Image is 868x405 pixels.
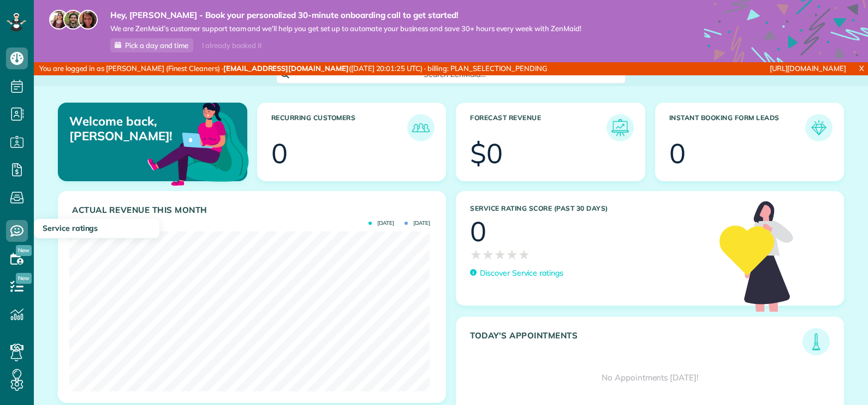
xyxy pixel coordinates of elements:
div: You are logged in as [PERSON_NAME] (Finest Cleaners) · ([DATE] 20:01:25 UTC) · billing: PLAN_SELE... [34,62,577,75]
h3: Service Rating score (past 30 days) [470,205,709,212]
a: Pick a day and time [110,38,193,52]
h3: Forecast Revenue [470,114,607,141]
span: Service ratings [43,223,98,233]
img: icon_form_leads-04211a6a04a5b2264e4ee56bc0799ec3eb69b7e499cbb523a139df1d13a81ae0.png [808,117,830,139]
img: dashboard_welcome-42a62b7d889689a78055ac9021e634bf52bae3f8056760290aed330b23ab8690.png [145,90,251,196]
span: ★ [518,245,530,264]
a: Discover Service ratings [470,267,563,279]
span: ★ [494,245,506,264]
div: $0 [470,140,503,167]
div: No Appointments [DATE]! [456,355,843,400]
img: icon_forecast_revenue-8c13a41c7ed35a8dcfafea3cbb826a0462acb37728057bba2d056411b612bbbe.png [609,117,631,139]
span: ★ [482,245,494,264]
h3: Actual Revenue this month [72,205,435,215]
span: New [16,245,32,256]
strong: [EMAIL_ADDRESS][DOMAIN_NAME] [223,64,349,73]
strong: Hey, [PERSON_NAME] - Book your personalized 30-minute onboarding call to get started! [110,10,581,21]
img: icon_todays_appointments-901f7ab196bb0bea1936b74009e4eb5ffbc2d2711fa7634e0d609ed5ef32b18b.png [805,331,827,353]
a: X [855,62,868,75]
h3: Recurring Customers [271,114,408,141]
span: Pick a day and time [125,41,188,50]
span: [DATE] [405,221,430,226]
span: We are ZenMaid’s customer support team and we’ll help you get set up to automate your business an... [110,24,581,33]
div: 0 [470,218,486,245]
div: I already booked it [195,39,268,52]
h3: Today's Appointments [470,331,802,355]
a: [URL][DOMAIN_NAME] [770,64,846,73]
span: New [16,273,32,284]
img: maria-72a9807cf96188c08ef61303f053569d2e2a8a1cde33d635c8a3ac13582a053d.jpg [49,10,69,29]
p: Welcome back, [PERSON_NAME]! [69,114,186,143]
h3: Instant Booking Form Leads [669,114,806,141]
div: 0 [669,140,686,167]
div: 0 [271,140,288,167]
span: [DATE] [368,221,394,226]
img: icon_recurring_customers-cf858462ba22bcd05b5a5880d41d6543d210077de5bb9ebc9590e49fd87d84ed.png [410,117,432,139]
span: ★ [506,245,518,264]
img: jorge-587dff0eeaa6aab1f244e6dc62b8924c3b6ad411094392a53c71c6c4a576187d.jpg [63,10,83,29]
img: michelle-19f622bdf1676172e81f8f8fba1fb50e276960ebfe0243fe18214015130c80e4.jpg [78,10,98,29]
span: ★ [470,245,482,264]
p: Discover Service ratings [480,267,563,279]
